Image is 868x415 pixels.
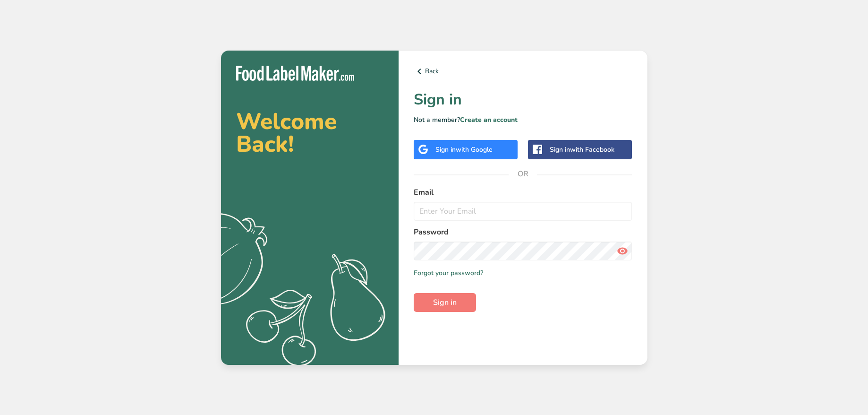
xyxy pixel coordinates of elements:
[550,145,614,155] div: Sign in
[236,110,383,156] h2: Welcome Back!
[414,268,483,278] a: Forgot your password?
[570,145,614,154] span: with Facebook
[460,115,518,124] a: Create an account
[414,187,632,198] label: Email
[414,88,632,111] h1: Sign in
[414,226,632,238] label: Password
[414,66,632,77] a: Back
[456,145,493,154] span: with Google
[414,202,632,221] input: Enter Your Email
[433,297,457,308] span: Sign in
[509,160,537,188] span: OR
[236,66,354,81] img: Food Label Maker
[414,293,476,312] button: Sign in
[414,115,632,125] p: Not a member?
[435,145,493,155] div: Sign in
